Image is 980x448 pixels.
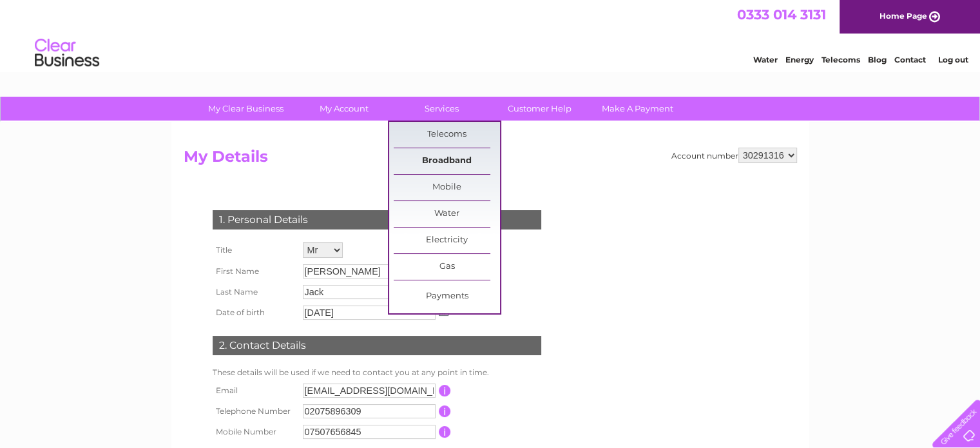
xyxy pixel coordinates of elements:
[439,385,451,396] input: Information
[894,55,926,64] a: Contact
[209,365,544,380] td: These details will be used if we need to contact you at any point in time.
[213,336,541,355] div: 2. Contact Details
[186,7,795,63] div: Clear Business is a trading name of Verastar Limited (registered in [GEOGRAPHIC_DATA] No. 3667643...
[821,55,860,64] a: Telecoms
[486,97,593,121] a: Customer Help
[584,97,691,121] a: Make A Payment
[34,34,100,73] img: logo.png
[785,55,814,64] a: Energy
[394,122,500,148] a: Telecoms
[394,201,500,227] a: Water
[394,175,500,200] a: Mobile
[737,6,826,23] a: 0333 014 3131
[868,55,887,64] a: Blog
[394,228,500,253] a: Electricity
[394,254,500,280] a: Gas
[213,210,541,229] div: 1. Personal Details
[209,302,300,323] th: Date of birth
[439,426,451,438] input: Information
[389,97,495,121] a: Services
[439,405,451,417] input: Information
[209,261,300,282] th: First Name
[291,97,397,121] a: My Account
[184,148,797,172] h2: My Details
[394,148,500,174] a: Broadband
[671,148,797,163] div: Account number
[209,422,300,442] th: Mobile Number
[753,55,778,64] a: Water
[209,401,300,422] th: Telephone Number
[394,284,500,309] a: Payments
[193,97,299,121] a: My Clear Business
[209,239,300,261] th: Title
[209,380,300,401] th: Email
[937,55,968,64] a: Log out
[209,282,300,302] th: Last Name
